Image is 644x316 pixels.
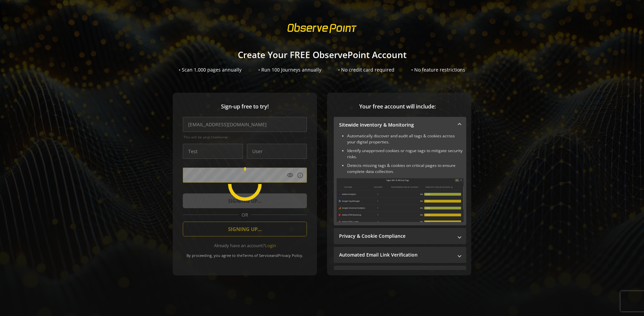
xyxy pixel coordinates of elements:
img: Sitewide Inventory & Monitoring [336,178,464,222]
mat-expansion-panel-header: Performance Monitoring with Web Vitals [334,266,466,282]
div: • Run 100 Journeys annually [258,66,321,73]
mat-panel-title: Sitewide Inventory & Monitoring [339,122,453,128]
div: • No feature restrictions [411,66,465,73]
div: By proceeding, you agree to the and . [183,249,307,258]
li: Identify unapproved cookies or rogue tags to mitigate security risks. [347,148,464,160]
div: Sitewide Inventory & Monitoring [334,133,466,225]
li: Detects missing tags & cookies on critical pages to ensure complete data collection. [347,163,464,175]
mat-expansion-panel-header: Sitewide Inventory & Monitoring [334,117,466,133]
mat-panel-title: Privacy & Cookie Compliance [339,233,453,239]
div: • Scan 1,000 pages annually [179,66,241,73]
li: Automatically discover and audit all tags & cookies across your digital properties. [347,133,464,145]
mat-panel-title: Automated Email Link Verification [339,252,453,258]
a: Privacy Policy [278,253,302,258]
mat-expansion-panel-header: Automated Email Link Verification [334,247,466,263]
mat-expansion-panel-header: Privacy & Cookie Compliance [334,228,466,244]
div: • No credit card required [338,66,394,73]
span: Sign-up free to try! [183,103,307,110]
span: Your free account will include: [334,103,461,110]
a: Terms of Service [243,253,271,258]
